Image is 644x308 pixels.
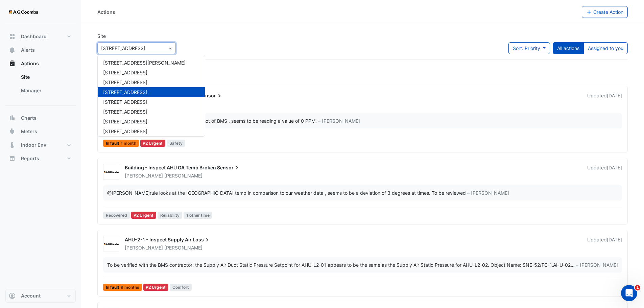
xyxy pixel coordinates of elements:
[5,138,76,152] button: Indoor Env
[21,33,47,40] span: Dashboard
[107,117,317,124] div: Hi [PERSON_NAME] , see attached screenshot of BMS , seems to be reading a value of 0 PPM,
[9,33,16,40] app-icon: Dashboard
[9,128,16,135] app-icon: Meters
[582,6,628,18] button: Create Action
[5,43,76,57] button: Alerts
[9,47,16,53] app-icon: Alerts
[508,42,550,54] button: Sort: Priority
[103,169,119,175] img: AG Coombs
[5,125,76,138] button: Meters
[158,212,182,219] span: Reliability
[193,236,211,243] span: Loss
[607,165,622,170] span: Mon 07-Jul-2025 14:50 AEST
[583,42,628,54] button: Assigned to you
[103,99,147,105] span: [STREET_ADDRESS]
[16,84,76,97] a: Manager
[21,142,46,148] span: Indoor Env
[107,261,571,268] div: To be verified with the BMS contractor: the Supply Air Duct Static Pressure Setpoint for AHU-L2-0...
[576,261,618,268] span: – [PERSON_NAME]
[103,60,186,66] span: [STREET_ADDRESS][PERSON_NAME]
[125,173,163,179] span: [PERSON_NAME]
[21,115,37,121] span: Charts
[184,212,212,219] span: 1 other time
[5,30,76,43] button: Dashboard
[607,237,622,242] span: Fri 27-Jun-2025 15:18 AEST
[107,189,466,196] div: rule looks at the [GEOGRAPHIC_DATA] temp in comparison to our weather data , seems to be a deviat...
[8,5,39,19] img: Company Logo
[513,45,540,51] span: Sort: Priority
[621,285,637,301] iframe: Intercom live chat
[97,55,205,137] ng-dropdown-panel: Options list
[21,60,39,67] span: Actions
[164,172,202,179] span: [PERSON_NAME]
[103,241,119,247] img: AG Coombs
[167,140,185,147] span: Safety
[103,89,147,95] span: [STREET_ADDRESS]
[103,284,142,291] span: In fault
[467,189,509,196] span: – [PERSON_NAME]
[125,237,192,242] span: AHU-2-1 - Inspect Supply Air
[199,92,223,99] span: Sensor
[121,141,136,145] span: 1 month
[97,8,115,16] div: Actions
[107,261,618,268] div: …
[103,70,147,75] span: [STREET_ADDRESS]
[97,32,106,40] label: Site
[21,292,41,299] span: Account
[21,47,35,53] span: Alerts
[103,119,147,124] span: [STREET_ADDRESS]
[131,212,157,219] div: P2 Urgent
[587,164,622,179] div: Updated
[103,212,130,219] span: Recovered
[553,42,584,54] button: All actions
[587,236,622,251] div: Updated
[587,92,622,107] div: Updated
[217,164,240,171] span: Sensor
[107,190,150,196] span: bsadler@agcoombs.com.au [AG Coombs]
[103,140,139,147] span: In fault
[21,128,37,135] span: Meters
[9,142,16,148] app-icon: Indoor Env
[164,244,202,251] span: [PERSON_NAME]
[125,245,163,251] span: [PERSON_NAME]
[125,165,216,170] span: Building - Inspect AHU OA Temp Broken
[21,155,39,162] span: Reports
[9,155,16,162] app-icon: Reports
[5,57,76,70] button: Actions
[9,115,16,121] app-icon: Charts
[16,70,76,84] a: Site
[103,109,147,115] span: [STREET_ADDRESS]
[103,79,147,85] span: [STREET_ADDRESS]
[635,285,640,290] span: 1
[318,117,360,124] span: – [PERSON_NAME]
[5,152,76,165] button: Reports
[9,60,16,67] app-icon: Actions
[143,284,169,291] div: P2 Urgent
[121,285,139,289] span: 9 months
[140,140,166,147] div: P2 Urgent
[607,93,622,98] span: Tue 12-Aug-2025 14:26 AEST
[593,9,623,15] span: Create Action
[5,70,76,100] div: Actions
[170,284,192,291] span: Comfort
[103,128,147,134] span: [STREET_ADDRESS]
[5,111,76,125] button: Charts
[5,289,76,303] button: Account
